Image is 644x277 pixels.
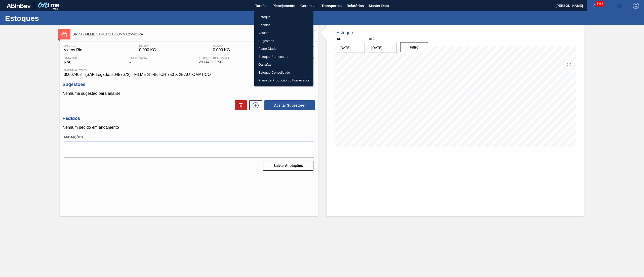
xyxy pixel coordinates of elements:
[254,13,313,21] a: Estoque
[254,69,313,77] a: Estoque Consolidado
[254,37,313,45] a: Sugestões
[254,21,313,29] a: Pedidos
[254,61,313,69] a: Garrafas
[254,53,313,61] a: Estoque Fornecedor
[254,29,313,37] a: Volume
[254,76,313,84] a: Plano de Produção do Fornecedor
[254,45,313,53] a: Plano Diário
